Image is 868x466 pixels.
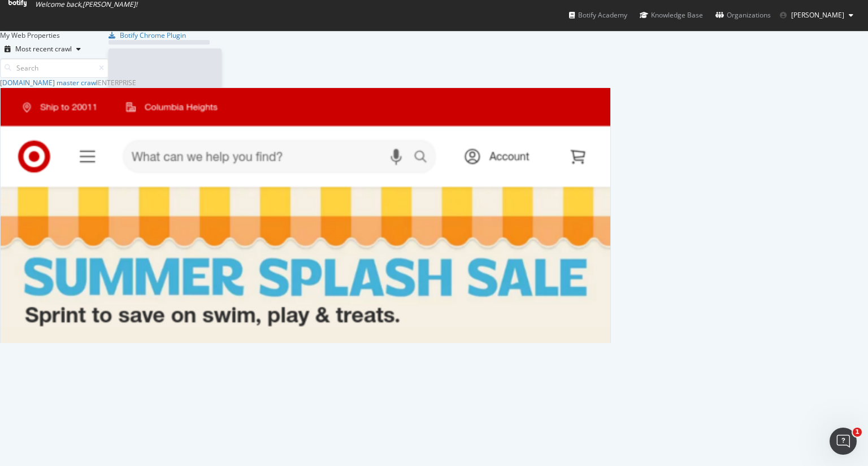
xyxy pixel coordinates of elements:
div: Botify Chrome Plugin [120,30,186,40]
div: Botify Academy [569,10,627,21]
iframe: Intercom live chat [830,428,857,455]
span: Palash Jain [791,10,844,20]
div: Enterprise [98,78,136,87]
div: Organizations [715,10,771,21]
a: Botify Chrome Plugin [108,30,186,40]
button: [PERSON_NAME] [771,6,862,24]
div: Most recent crawl [15,46,72,52]
div: Knowledge Base [640,10,703,21]
span: 1 [853,428,862,437]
